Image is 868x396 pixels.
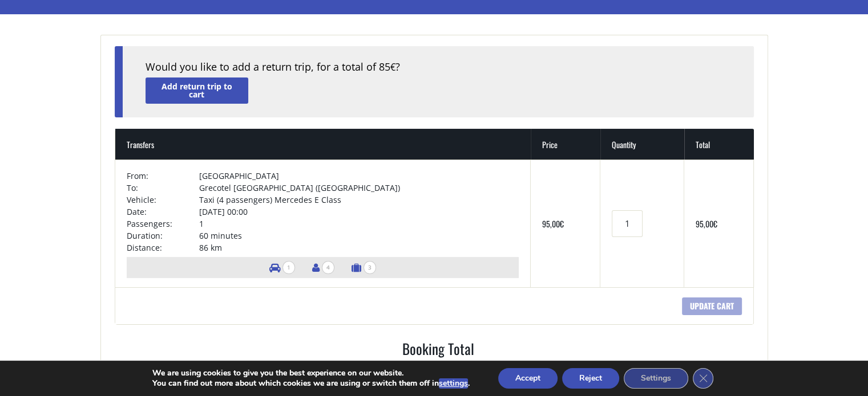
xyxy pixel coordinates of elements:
td: [DATE] 00:00 [199,206,519,218]
span: 1 [282,261,295,274]
th: Total [684,129,754,160]
div: Would you like to add a return trip, for a total of 85 ? [146,60,731,75]
bdi: 95,00 [696,218,717,230]
th: Quantity [600,129,684,160]
button: Reject [562,368,619,389]
th: Price [531,129,600,160]
input: Transfers quantity [612,210,643,237]
bdi: 95,00 [542,218,564,230]
span: € [390,61,395,74]
td: To: [127,182,199,194]
td: 86 km [199,242,519,254]
td: [GEOGRAPHIC_DATA] [199,170,519,182]
span: 4 [322,261,334,274]
p: You can find out more about which cookies we are using or switch them off in . [152,378,470,389]
td: Distance: [127,242,199,254]
td: 60 minutes [199,230,519,242]
li: Number of passengers [306,257,340,278]
h2: Booking Total [402,338,754,366]
li: Number of luggage items [346,257,382,278]
input: Update cart [682,297,742,315]
td: Duration: [127,230,199,242]
button: Accept [498,368,558,389]
td: Date: [127,206,199,218]
td: Grecotel [GEOGRAPHIC_DATA] ([GEOGRAPHIC_DATA]) [199,182,519,194]
td: Passengers: [127,218,199,230]
span: € [560,218,564,230]
button: Settings [624,368,688,389]
button: Close GDPR Cookie Banner [693,368,713,389]
td: From: [127,170,199,182]
td: Taxi (4 passengers) Mercedes E Class [199,194,519,206]
th: Transfers [115,129,531,160]
span: € [713,218,717,230]
a: Add return trip to cart [146,77,248,103]
p: We are using cookies to give you the best experience on our website. [152,368,470,378]
li: Number of vehicles [264,257,301,278]
td: 1 [199,218,519,230]
td: Vehicle: [127,194,199,206]
button: settings [439,378,468,389]
span: 3 [364,261,376,274]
